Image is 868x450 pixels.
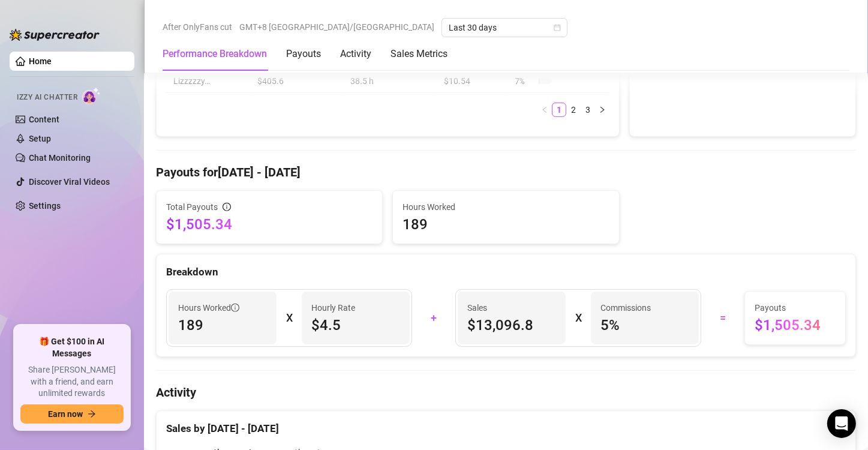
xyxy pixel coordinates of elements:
div: Activity [340,47,371,61]
div: Sales Metrics [391,47,447,61]
span: $1,505.34 [166,215,373,234]
div: X [286,308,292,328]
td: $10.54 [437,70,507,93]
article: Commissions [600,301,651,314]
article: Hourly Rate [311,301,355,314]
a: Content [29,115,59,124]
span: $1,505.34 [755,316,836,335]
span: 189 [403,215,609,234]
span: Payouts [755,301,836,314]
span: arrow-right [88,410,96,418]
li: Previous Page [537,103,552,117]
span: Last 30 days [449,19,560,37]
span: Hours Worked [403,200,609,214]
div: Performance Breakdown [163,47,267,61]
span: Sales [467,301,556,314]
button: Earn nowarrow-right [20,404,124,424]
span: $13,096.8 [467,316,556,335]
li: 3 [581,103,595,117]
li: Next Page [595,103,609,117]
button: left [537,103,552,117]
span: After OnlyFans cut [163,18,232,36]
span: 189 [178,316,267,335]
a: Chat Monitoring [29,153,91,163]
div: Payouts [286,47,321,61]
h4: Payouts for [DATE] - [DATE] [156,164,856,181]
li: 2 [566,103,581,117]
span: Hours Worked [178,301,239,314]
button: right [595,103,609,117]
span: Total Payouts [166,200,218,214]
div: = [708,308,737,328]
span: Earn now [48,409,83,419]
td: $405.6 [250,70,343,93]
a: Setup [29,134,51,143]
span: $4.5 [311,316,400,335]
td: Lizzzzzy… [166,70,250,93]
span: Share [PERSON_NAME] with a friend, and earn unlimited rewards [20,364,124,400]
span: left [541,106,548,113]
span: right [599,106,606,113]
span: calendar [554,24,561,31]
img: AI Chatter [82,87,101,104]
span: info-circle [223,203,231,211]
span: Izzy AI Chatter [17,92,77,103]
div: Breakdown [166,264,846,280]
img: logo-BBDzfeDw.svg [10,29,100,41]
div: X [575,308,581,328]
li: 1 [552,103,566,117]
span: 7 % [515,74,534,88]
span: GMT+8 [GEOGRAPHIC_DATA]/[GEOGRAPHIC_DATA] [239,18,434,36]
div: + [419,308,448,328]
div: Open Intercom Messenger [827,409,856,438]
span: 5 % [600,316,689,335]
a: Settings [29,201,61,211]
h4: Activity [156,384,856,401]
a: 2 [567,103,580,116]
span: info-circle [231,304,239,312]
div: Sales by [DATE] - [DATE] [166,411,846,437]
a: 1 [552,103,566,116]
a: Discover Viral Videos [29,177,110,187]
a: Home [29,56,52,66]
span: 🎁 Get $100 in AI Messages [20,336,124,359]
td: 38.5 h [343,70,437,93]
a: 3 [581,103,594,116]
